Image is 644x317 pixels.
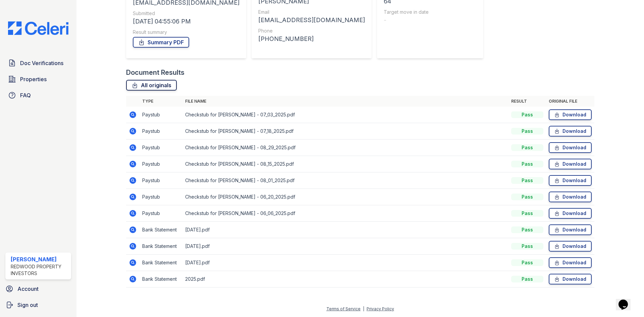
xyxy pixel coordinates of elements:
[5,56,71,70] a: Doc Verifications
[126,80,177,91] a: All originals
[140,123,182,140] td: Paystub
[508,96,546,107] th: Result
[11,263,68,277] div: Redwood Property Investors
[549,175,592,186] a: Download
[17,301,38,309] span: Sign out
[511,210,543,217] div: Pass
[511,161,543,167] div: Pass
[5,72,71,86] a: Properties
[140,238,182,255] td: Bank Statement
[182,205,508,222] td: Checkstub for [PERSON_NAME] - 06_06_2025.pdf
[549,159,592,169] a: Download
[511,144,543,151] div: Pass
[182,172,508,189] td: Checkstub for [PERSON_NAME] - 08_01_2025.pdf
[20,91,31,99] span: FAQ
[511,111,543,118] div: Pass
[549,241,592,252] a: Download
[511,177,543,184] div: Pass
[511,259,543,266] div: Pass
[511,243,543,250] div: Pass
[511,276,543,282] div: Pass
[140,156,182,172] td: Paystub
[140,140,182,156] td: Paystub
[384,15,477,25] div: -
[133,29,239,36] div: Result summary
[140,205,182,222] td: Paystub
[182,123,508,140] td: Checkstub for [PERSON_NAME] - 07_18_2025.pdf
[140,255,182,271] td: Bank Statement
[511,226,543,233] div: Pass
[140,107,182,123] td: Paystub
[133,17,239,26] div: [DATE] 04:55:06 PM
[140,189,182,205] td: Paystub
[20,59,63,67] span: Doc Verifications
[182,189,508,205] td: Checkstub for [PERSON_NAME] - 06_20_2025.pdf
[258,9,365,15] div: Email
[326,306,361,311] a: Terms of Service
[511,194,543,200] div: Pass
[182,255,508,271] td: [DATE].pdf
[546,96,594,107] th: Original file
[511,128,543,135] div: Pass
[549,109,592,120] a: Download
[126,68,184,77] div: Document Results
[182,140,508,156] td: Checkstub for [PERSON_NAME] - 08_29_2025.pdf
[367,306,394,311] a: Privacy Policy
[3,298,74,312] a: Sign out
[133,37,189,48] a: Summary PDF
[182,222,508,238] td: [DATE].pdf
[182,238,508,255] td: [DATE].pdf
[549,126,592,137] a: Download
[140,172,182,189] td: Paystub
[5,89,71,102] a: FAQ
[549,224,592,235] a: Download
[549,257,592,268] a: Download
[140,96,182,107] th: Type
[258,28,365,34] div: Phone
[549,142,592,153] a: Download
[182,107,508,123] td: Checkstub for [PERSON_NAME] - 07_03_2025.pdf
[258,15,365,25] div: [EMAIL_ADDRESS][DOMAIN_NAME]
[182,96,508,107] th: File name
[182,156,508,172] td: Checkstub for [PERSON_NAME] - 08_15_2025.pdf
[20,75,47,83] span: Properties
[3,21,74,35] img: CE_Logo_Blue-a8612792a0a2168367f1c8372b55b34899dd931a85d93a1a3d3e32e68fde9ad4.png
[133,10,239,17] div: Submitted
[182,271,508,287] td: 2025.pdf
[616,290,637,310] iframe: chat widget
[384,9,477,15] div: Target move in date
[363,306,364,311] div: |
[140,222,182,238] td: Bank Statement
[11,255,68,263] div: [PERSON_NAME]
[17,285,39,293] span: Account
[258,34,365,44] div: [PHONE_NUMBER]
[549,192,592,202] a: Download
[549,208,592,219] a: Download
[140,271,182,287] td: Bank Statement
[3,282,74,296] a: Account
[549,274,592,284] a: Download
